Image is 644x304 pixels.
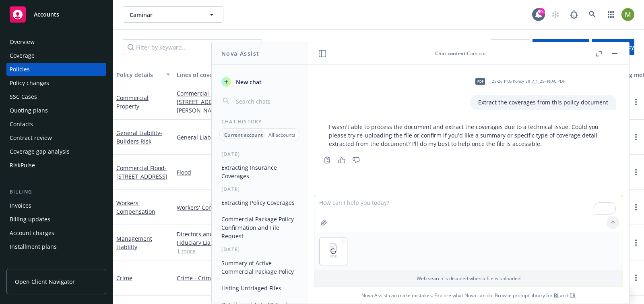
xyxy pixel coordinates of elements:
a: TR [570,292,576,299]
div: 99+ [538,8,545,15]
div: Policy changes [10,77,49,90]
div: Policies [10,63,30,76]
a: 1 more [177,247,271,255]
span: PDF [475,78,485,84]
button: Commercial Package Policy Confirmation and File Request [218,212,301,243]
input: Filter by keyword... [123,39,262,55]
a: Flood [177,168,271,177]
a: Policy changes [6,77,106,90]
div: Invoices [10,199,31,212]
a: Crime - Crime Bond [177,274,271,282]
a: Installment plans [6,240,106,253]
div: Billing updates [10,213,50,226]
a: SSC Cases [6,90,106,103]
a: Commercial Property - Property - [STREET_ADDRESS][PERSON_NAME] [177,89,271,115]
button: Add historical policy [533,39,589,55]
a: Accounts [6,3,106,26]
span: Accounts [34,11,59,18]
div: [DATE] [212,246,308,253]
button: Lines of coverage [173,65,274,84]
p: Web search is disabled when a file is uploaded [319,275,618,282]
a: BI [554,292,559,299]
a: Switch app [603,6,619,23]
div: Quoting plans [10,104,48,117]
a: Directors and Officers [177,230,271,238]
div: Policy details [116,71,161,79]
a: Search [584,6,601,23]
div: SSC Cases [10,90,37,103]
div: RiskPulse [10,159,35,172]
span: Chat context [435,50,466,57]
a: General Liability [177,133,271,142]
div: Installment plans [10,240,57,253]
p: All accounts [268,131,295,138]
span: 25-26 PKG Policy Eff 7_1_25- NIAC.PDF [492,79,565,84]
a: more [631,202,641,212]
a: Report a Bug [566,6,582,23]
div: Contacts [10,118,33,131]
div: PDF25-26 PKG Policy Eff 7_1_25- NIAC.PDF [470,71,566,92]
a: Overview [6,35,106,48]
div: Lines of coverage [177,71,262,79]
a: more [631,132,641,142]
button: Extracting Insurance Coverages [218,161,301,183]
img: photo [621,8,634,21]
div: Coverage gap analysis [10,145,70,158]
a: Invoices [6,199,106,212]
span: Nova Assist can make mistakes. Explore what Nova can do: Browse prompt library for and [311,287,626,304]
a: Coverage [6,49,106,62]
a: Workers' Compensation [116,199,155,215]
a: RiskPulse [6,159,106,172]
div: Chat History [212,118,308,125]
div: Coverage [10,49,35,62]
button: Summary of Active Commercial Package Policy [218,256,301,278]
a: Start snowing [547,6,563,23]
a: more [631,273,641,283]
span: Caminar [130,10,199,19]
p: Extract the coverages from this policy document [478,98,608,106]
button: New chat [218,75,301,89]
button: Listing Untriaged Files [218,281,301,295]
div: [DATE] [212,151,308,158]
a: Contract review [6,131,106,144]
button: Export to CSV [491,39,529,55]
a: Quoting plans [6,104,106,117]
button: Extracting Policy Coverages [218,196,301,209]
a: Billing updates [6,213,106,226]
a: Commercial Flood [116,164,167,180]
div: : Caminar [327,50,594,57]
button: Thumbs down [350,154,363,166]
h1: Nova Assist [221,49,259,58]
div: [DATE] [212,186,308,193]
a: more [631,167,641,177]
button: Caminar [123,6,223,23]
p: Current account [224,131,263,138]
a: Workers' Compensation [177,203,271,212]
span: Open Client Navigator [15,277,75,286]
button: Policy details [113,65,173,84]
svg: Copy to clipboard [324,156,331,164]
a: more [631,238,641,248]
p: I wasn't able to process the document and extract the coverages due to a technical issue. Could y... [329,123,608,148]
a: Fiduciary Liability [177,238,271,247]
a: Management Liability [116,235,152,251]
button: Add BOR policy [592,39,634,55]
div: Account charges [10,227,54,239]
div: Billing [6,188,106,196]
a: Account charges [6,227,106,239]
a: General Liability [116,129,162,145]
textarea: To enrich screen reader interactions, please activate Accessibility in Grammarly extension settings [314,195,623,232]
a: Commercial Property [116,94,149,110]
div: Overview [10,35,35,48]
a: more [631,97,641,107]
a: Coverage gap analysis [6,145,106,158]
a: Crime [116,274,132,282]
input: Search chats [234,96,298,107]
a: Contacts [6,118,106,131]
div: Contract review [10,131,52,144]
a: Policies [6,63,106,76]
span: New chat [234,78,262,86]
